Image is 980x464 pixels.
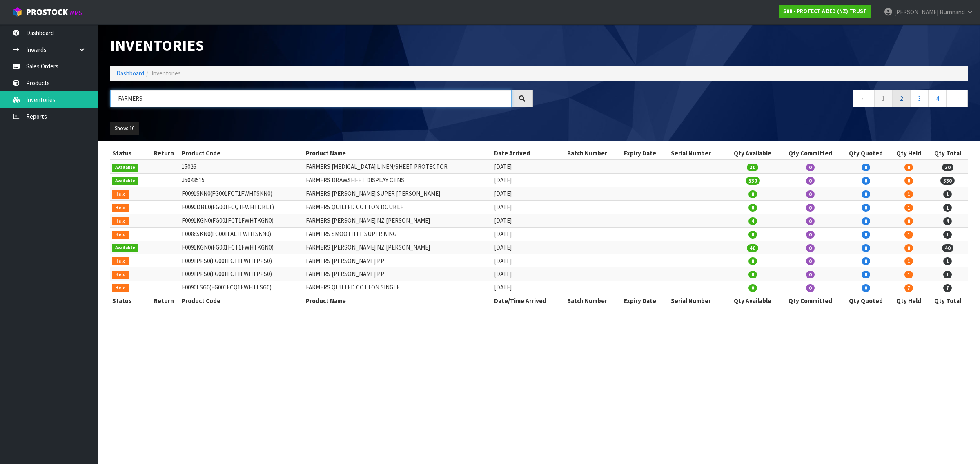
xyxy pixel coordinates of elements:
span: Held [112,231,129,239]
span: 0 [862,190,870,198]
th: Product Name [304,294,492,307]
td: [DATE] [492,254,565,267]
span: (FG001FCT1FWHTPPS0) [210,270,272,278]
th: Date/Time Arrived [492,294,565,307]
span: 0 [748,284,757,292]
strong: S08 - PROTECT A BED (NZ) TRUST [783,8,867,15]
span: 0 [862,231,870,239]
td: F0091SKN0 [180,187,304,201]
span: Held [112,257,129,265]
button: Show: 10 [110,122,139,135]
span: 0 [862,164,870,171]
span: 0 [748,231,757,239]
a: ← [853,90,875,107]
span: 1 [943,257,952,265]
td: F0091KGN0 [180,214,304,227]
span: 0 [806,257,815,265]
span: 0 [806,164,815,171]
th: Return [149,147,180,160]
td: [DATE] [492,281,565,294]
span: 0 [748,257,757,265]
span: 0 [806,271,815,278]
a: Dashboard [116,69,144,77]
span: 0 [806,217,815,225]
span: (FG001FCQ1FWHTLSG0) [209,283,272,291]
span: 30 [942,164,953,171]
span: ProStock [26,7,68,18]
td: FARMERS [PERSON_NAME] PP [304,254,492,267]
span: 1 [904,271,913,278]
th: Expiry Date [622,294,669,307]
td: FARMERS SMOOTH FE SUPER KING [304,227,492,241]
td: FARMERS [PERSON_NAME] SUPER [PERSON_NAME] [304,187,492,201]
span: 0 [748,271,757,278]
span: (FG001FCQ1FWHTDBL1) [211,203,274,211]
span: 0 [862,204,870,212]
td: [DATE] [492,227,565,241]
span: 7 [904,284,913,292]
th: Qty Committed [780,294,841,307]
th: Qty Committed [780,147,841,160]
span: 1 [904,257,913,265]
span: [PERSON_NAME] [894,8,938,16]
th: Qty Available [726,294,780,307]
td: [DATE] [492,214,565,227]
th: Serial Number [669,147,726,160]
th: Qty Quoted [841,294,890,307]
td: FARMERS DRAWSHEET DISPLAY CTNS [304,174,492,187]
th: Product Name [304,147,492,160]
span: 0 [904,244,913,252]
td: F0090DBL0 [180,201,304,214]
span: 0 [806,231,815,239]
span: 1 [943,231,952,239]
span: 0 [748,190,757,198]
span: 30 [747,164,758,171]
th: Return [149,294,180,307]
span: 0 [806,284,815,292]
span: 1 [943,190,952,198]
small: WMS [69,9,82,17]
td: [DATE] [492,267,565,281]
th: Serial Number [669,294,726,307]
td: F0091PPS0 [180,267,304,281]
td: [DATE] [492,201,565,214]
span: (FG001FCT1FWHTKGN0) [211,243,274,251]
span: 40 [747,244,758,252]
td: F0090LSG0 [180,281,304,294]
td: FARMERS [PERSON_NAME] NZ [PERSON_NAME] [304,214,492,227]
span: (FG001FCT1FWHTPPS0) [210,257,272,265]
span: 0 [806,190,815,198]
td: FARMERS [MEDICAL_DATA] LINEN/SHEET PROTECTOR [304,160,492,173]
th: Status [110,147,149,160]
a: 3 [910,90,929,107]
th: Status [110,294,149,307]
span: 1 [904,190,913,198]
td: FARMERS [PERSON_NAME] PP [304,267,492,281]
td: J5043515 [180,174,304,187]
a: 4 [928,90,947,107]
h1: Inventories [110,37,533,53]
span: 0 [862,284,870,292]
td: [DATE] [492,187,565,201]
span: Held [112,217,129,225]
td: [DATE] [492,174,565,187]
span: 0 [806,177,815,185]
th: Batch Number [565,294,622,307]
td: [DATE] [492,241,565,254]
span: 0 [862,257,870,265]
span: 0 [904,217,913,225]
span: 0 [862,244,870,252]
th: Qty Held [890,294,928,307]
span: 0 [904,164,913,171]
th: Qty Held [890,147,928,160]
span: 1 [943,271,952,278]
th: Expiry Date [622,147,669,160]
span: 0 [806,244,815,252]
span: 0 [862,177,870,185]
a: → [946,90,968,107]
th: Batch Number [565,147,622,160]
span: (FG001FCT1FWHTSKN0) [210,190,272,197]
span: Held [112,190,129,199]
span: 0 [862,271,870,278]
span: 7 [943,284,952,292]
